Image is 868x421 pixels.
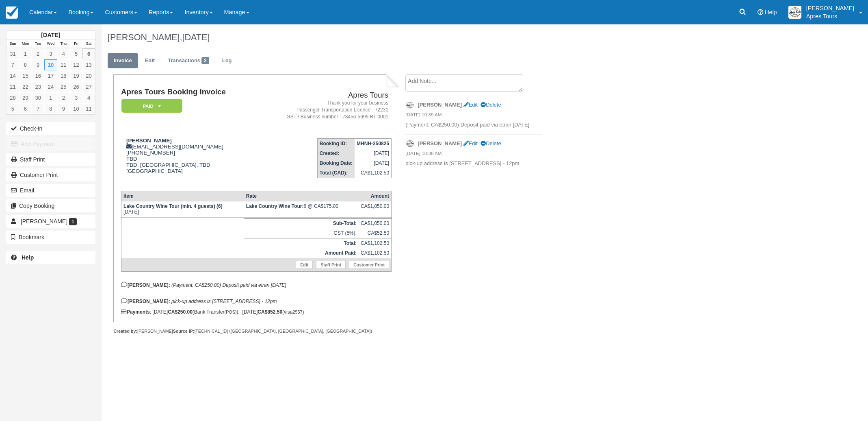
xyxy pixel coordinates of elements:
button: Check-in [6,122,95,135]
p: [PERSON_NAME] [806,4,854,12]
a: Help [6,251,95,264]
img: A1 [788,6,801,19]
a: 24 [44,81,57,92]
p: Apres Tours [806,12,854,20]
th: Booking Date: [317,158,355,168]
a: Transactions2 [162,53,215,69]
a: Customer Print [6,168,95,181]
button: Email [6,184,95,197]
a: 10 [44,59,57,70]
td: CA$52.50 [359,228,392,238]
h1: [PERSON_NAME], [108,33,747,42]
div: [EMAIL_ADDRESS][DOMAIN_NAME] [PHONE_NUMBER] TBD TBD, [GEOGRAPHIC_DATA], TBD [GEOGRAPHIC_DATA] [121,137,254,184]
button: Add Payment [6,137,95,151]
a: 23 [32,81,44,92]
i: Help [758,9,763,15]
a: [PERSON_NAME] 1 [6,215,95,228]
td: 6 @ CA$175.00 [244,201,359,218]
div: : [DATE] (Bank Transfer ), [DATE] (visa ) [121,309,392,315]
a: 2 [57,92,70,103]
a: Edit [139,53,161,69]
a: 4 [57,48,70,59]
a: 2 [32,48,44,59]
a: 21 [6,81,19,92]
a: 11 [57,59,70,70]
th: Amount Paid: [244,248,359,258]
a: 7 [6,59,19,70]
div: CA$1,050.00 [361,203,389,216]
th: Booking ID: [317,139,355,149]
strong: [PERSON_NAME] [126,137,172,144]
a: Staff Print [316,261,346,269]
a: 4 [82,92,95,103]
strong: Payments [121,309,150,315]
em: [DATE] 10:39 AM [405,111,542,120]
a: 3 [70,92,82,103]
th: Fri [70,39,82,48]
a: 8 [19,59,32,70]
a: Customer Print [349,261,389,269]
h2: Apres Tours [257,91,388,100]
strong: [PERSON_NAME] [418,102,462,108]
strong: Source IP: [173,329,195,334]
a: 3 [44,48,57,59]
strong: [PERSON_NAME]: [121,299,170,304]
a: Edit [463,102,478,108]
button: Copy Booking [6,199,95,212]
p: pick-up address is [STREET_ADDRESS] - 12pm [405,160,542,168]
a: Delete [481,102,501,108]
a: 26 [70,81,82,92]
h1: Apres Tours Booking Invoice [121,88,254,96]
button: Bookmark [6,231,95,244]
a: Log [216,53,238,69]
em: pick-up address is [STREET_ADDRESS] - 12pm [171,299,277,304]
span: [PERSON_NAME] [21,218,67,225]
a: 14 [6,70,19,81]
a: 30 [32,92,44,103]
th: Sub-Total: [244,218,359,228]
a: 25 [57,81,70,92]
a: Invoice [108,53,138,69]
th: Item [121,191,244,201]
strong: Created by: [113,329,137,334]
strong: Lake Country Wine Tour (min. 4 guests) (6) [123,203,223,209]
a: 5 [6,103,19,114]
th: Total: [244,238,359,248]
td: [DATE] [355,158,392,168]
th: Sat [82,39,95,48]
a: 6 [82,48,95,59]
td: CA$1,102.50 [359,238,392,248]
th: Thu [57,39,70,48]
th: Tue [32,39,44,48]
a: 17 [44,70,57,81]
a: 9 [57,103,70,114]
strong: MHNH-250825 [357,141,389,146]
a: 18 [57,70,70,81]
td: CA$1,050.00 [359,218,392,228]
td: CA$1,102.50 [355,168,392,178]
a: Edit [296,261,313,269]
div: [PERSON_NAME] [TECHNICAL_ID] ([GEOGRAPHIC_DATA], [GEOGRAPHIC_DATA], [GEOGRAPHIC_DATA]) [113,328,399,334]
span: 1 [69,218,77,225]
p: (Payment: CA$250.00) Deposit paid via etran [DATE] [405,121,542,129]
a: 15 [19,70,32,81]
address: Thank you for your business Passenger Transportation Licence - 72231 GST / Business number - 7845... [257,100,388,120]
a: 31 [6,48,19,59]
img: checkfront-main-nav-mini-logo.png [6,7,18,19]
th: Mon [19,39,32,48]
a: 7 [32,103,44,114]
strong: CA$852.50 [258,309,282,315]
a: 27 [82,81,95,92]
strong: CA$250.00 [168,309,193,315]
strong: [DATE] [41,32,60,38]
th: Rate [244,191,359,201]
strong: [PERSON_NAME] [418,140,462,146]
a: 19 [70,70,82,81]
em: (Payment: CA$250.00) Deposit paid via etran [DATE] [171,282,286,288]
a: 11 [82,103,95,114]
a: 1 [19,48,32,59]
th: Wed [44,39,57,48]
a: 13 [82,59,95,70]
span: 2 [201,57,209,64]
th: Total (CAD): [317,168,355,178]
